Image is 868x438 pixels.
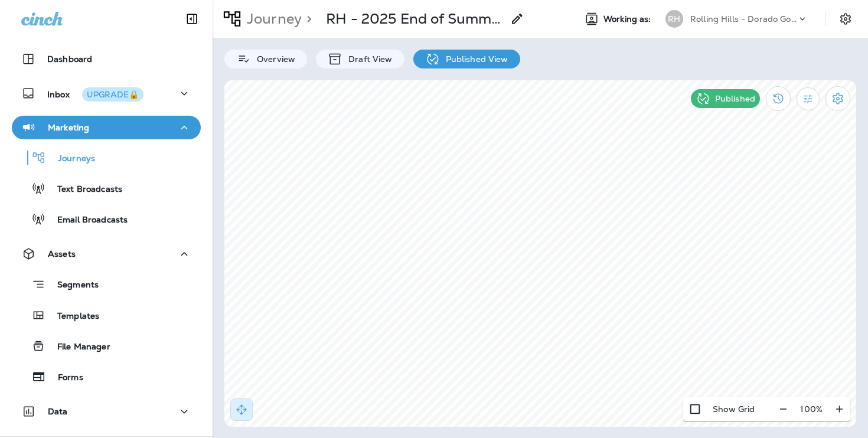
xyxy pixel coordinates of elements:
[12,81,201,105] button: InboxUPGRADE🔒
[45,280,99,292] p: Segments
[48,123,89,132] p: Marketing
[713,404,755,414] p: Show Grid
[797,87,820,110] button: Filter Statistics
[302,10,312,28] p: >
[342,54,392,64] p: Draft View
[242,10,302,28] p: Journey
[12,145,201,170] button: Journeys
[326,10,503,28] p: RH - 2025 End of Summer Pro Shop Sale
[12,272,201,297] button: Segments
[46,372,83,384] p: Forms
[440,54,508,64] p: Published View
[47,54,92,64] p: Dashboard
[835,8,856,30] button: Settings
[12,400,201,423] button: Data
[47,87,143,100] p: Inbox
[603,14,654,24] span: Working as:
[715,94,755,103] p: Published
[690,14,797,24] p: Rolling Hills - Dorado Golf Courses
[12,207,201,231] button: Email Broadcasts
[12,334,201,358] button: File Manager
[825,86,850,111] button: Settings
[45,342,110,353] p: File Manager
[800,404,823,414] p: 100 %
[12,303,201,328] button: Templates
[175,7,208,31] button: Collapse Sidebar
[45,311,99,322] p: Templates
[48,249,76,259] p: Assets
[45,184,122,195] p: Text Broadcasts
[665,10,683,28] div: RH
[82,87,143,102] button: UPGRADE🔒
[45,215,128,226] p: Email Broadcasts
[12,364,201,389] button: Forms
[12,176,201,201] button: Text Broadcasts
[12,47,201,71] button: Dashboard
[251,54,295,64] p: Overview
[12,116,201,139] button: Marketing
[46,153,95,165] p: Journeys
[766,86,791,111] button: View Changelog
[12,242,201,266] button: Assets
[87,90,139,99] div: UPGRADE🔒
[48,407,68,416] p: Data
